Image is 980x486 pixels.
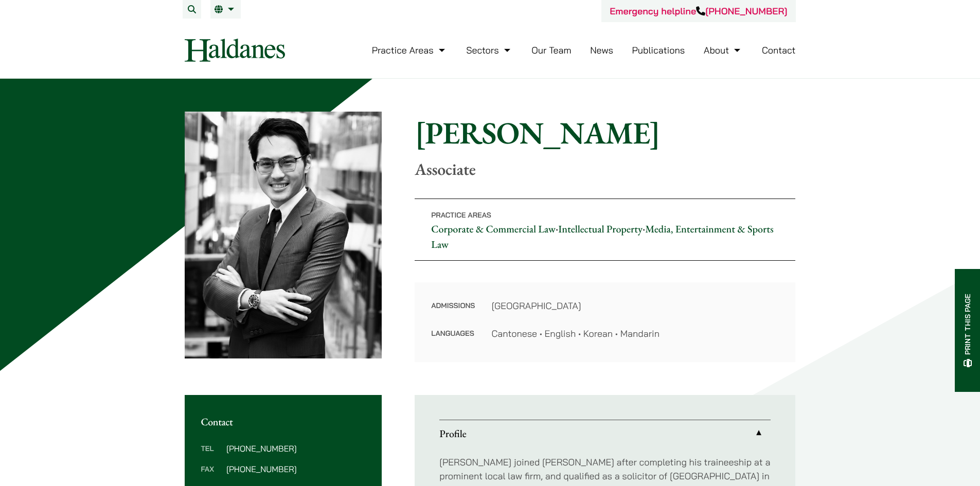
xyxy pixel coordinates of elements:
dt: Tel [201,444,222,465]
a: EN [215,5,237,13]
dd: [PHONE_NUMBER] [226,465,365,473]
a: Emergency helpline[PHONE_NUMBER] [610,5,787,17]
h1: [PERSON_NAME] [415,114,795,151]
dt: Languages [431,327,475,340]
a: Practice Areas [372,44,448,56]
p: Associate [415,159,795,179]
dd: Cantonese • English • Korean • Mandarin [491,327,779,340]
dt: Fax [201,465,222,485]
h2: Contact [201,416,366,428]
a: Sectors [466,44,512,56]
dt: Admissions [431,299,475,327]
dd: [PHONE_NUMBER] [226,444,365,453]
a: Media, Entertainment & Sports Law [431,222,773,251]
a: Publications [632,44,685,56]
a: Intellectual Property [558,222,643,236]
a: About [704,44,743,56]
p: • • [415,199,795,261]
span: Practice Areas [431,210,491,220]
img: Logo of Haldanes [185,39,285,62]
a: Corporate & Commercial Law [431,222,556,236]
a: Contact [762,44,796,56]
dd: [GEOGRAPHIC_DATA] [491,299,779,313]
a: Profile [439,420,771,447]
a: Our Team [531,44,571,56]
a: News [590,44,613,56]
